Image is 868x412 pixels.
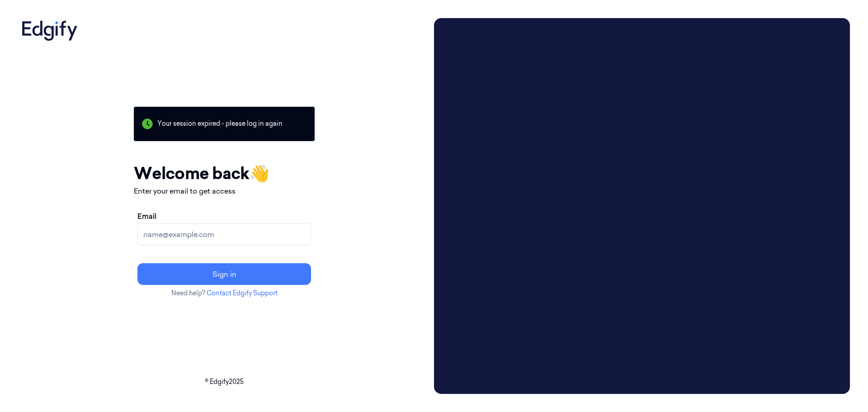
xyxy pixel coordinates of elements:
label: Email [137,211,156,222]
h1: Welcome back 👋 [134,161,315,185]
button: Sign in [137,263,311,285]
p: Enter your email to get access [134,185,315,196]
input: name@example.com [137,223,311,245]
p: © Edgify 2025 [18,377,430,387]
p: Need help? [134,289,315,298]
a: Contact Edgify Support [207,289,278,297]
div: Your session expired - please log in again [134,107,315,141]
